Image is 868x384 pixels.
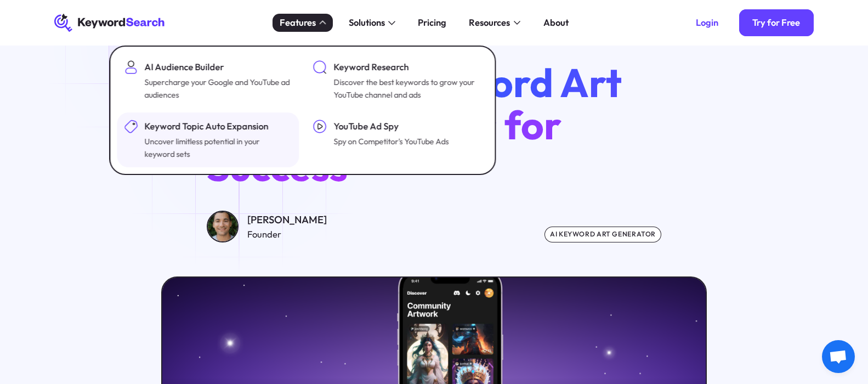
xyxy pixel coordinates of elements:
div: Try for Free [752,17,800,29]
div: Keyword Topic Auto Expansion [145,120,291,133]
div: [PERSON_NAME] [247,212,327,228]
div: Pricing [418,16,446,30]
a: Login [682,9,732,37]
div: ai keyword art generator [544,227,662,242]
a: YouTube Ad SpySpy on Competitor's YouTube Ads [306,112,488,167]
div: Resources [469,16,510,30]
div: YouTube Ad Spy [333,120,449,133]
nav: Features [109,46,496,175]
a: AI Audience BuilderSupercharge your Google and YouTube ad audiences [117,53,299,108]
div: Discover the best keywords to grow your YouTube channel and ads [333,76,479,101]
div: About [543,16,569,30]
div: Spy on Competitor's YouTube Ads [333,135,449,148]
div: Uncover limitless potential in your keyword sets [145,135,291,161]
a: Try for Free [739,9,814,37]
a: Open chat [822,340,855,373]
div: Solutions [349,16,385,30]
div: Login [696,17,718,29]
div: Founder [247,228,327,241]
a: Keyword Topic Auto ExpansionUncover limitless potential in your keyword sets [117,112,299,167]
a: Pricing [411,14,453,32]
a: Keyword ResearchDiscover the best keywords to grow your YouTube channel and ads [306,53,488,108]
a: About [536,14,575,32]
div: Supercharge your Google and YouTube ad audiences [145,76,291,101]
div: AI Audience Builder [145,60,291,74]
div: Features [280,16,316,30]
div: Keyword Research [333,60,479,74]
